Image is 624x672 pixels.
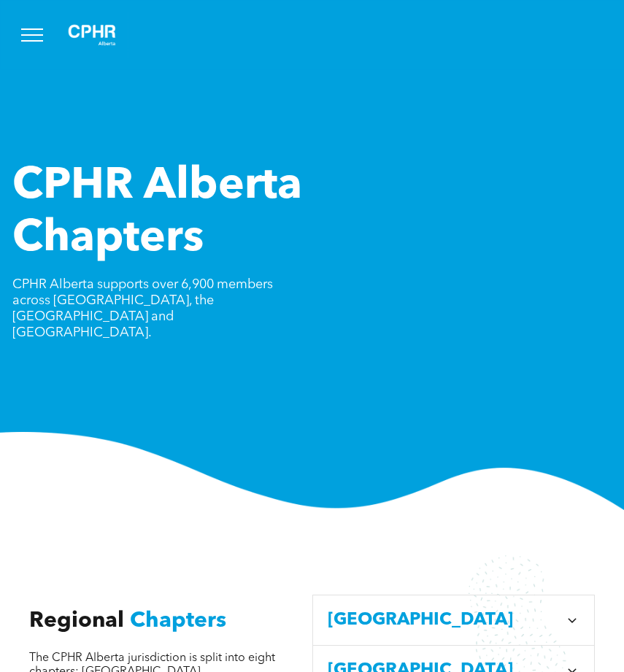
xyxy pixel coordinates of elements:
[328,607,560,633] span: [GEOGRAPHIC_DATA]
[55,12,128,58] img: A white background with a few lines on it
[12,278,273,339] span: CPHR Alberta supports over 6,900 members across [GEOGRAPHIC_DATA], the [GEOGRAPHIC_DATA] and [GEO...
[130,610,226,632] span: Chapters
[13,16,51,54] button: menu
[29,610,124,632] span: Regional
[12,165,302,261] span: CPHR Alberta Chapters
